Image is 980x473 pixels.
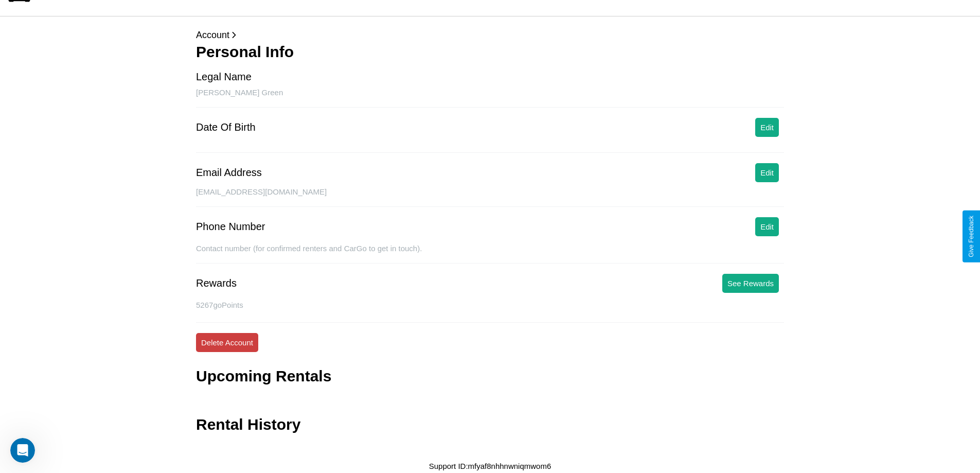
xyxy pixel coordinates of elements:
[196,244,784,264] div: Contact number (for confirmed renters and CarGo to get in touch).
[196,221,265,233] div: Phone Number
[722,274,779,293] button: See Rewards
[196,367,331,385] h3: Upcoming Rentals
[755,163,779,182] button: Edit
[196,416,300,433] h3: Rental History
[10,438,35,463] iframe: Intercom live chat
[196,43,784,61] h3: Personal Info
[196,277,237,289] div: Rewards
[755,217,779,236] button: Edit
[196,298,784,312] p: 5267 goPoints
[196,88,784,108] div: [PERSON_NAME] Green
[196,167,262,179] div: Email Address
[196,333,258,352] button: Delete Account
[196,187,784,207] div: [EMAIL_ADDRESS][DOMAIN_NAME]
[196,27,784,43] p: Account
[755,118,779,137] button: Edit
[968,216,975,257] div: Give Feedback
[196,121,256,133] div: Date Of Birth
[196,71,252,83] div: Legal Name
[429,459,551,473] p: Support ID: mfyaf8nhhnwniqmwom6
